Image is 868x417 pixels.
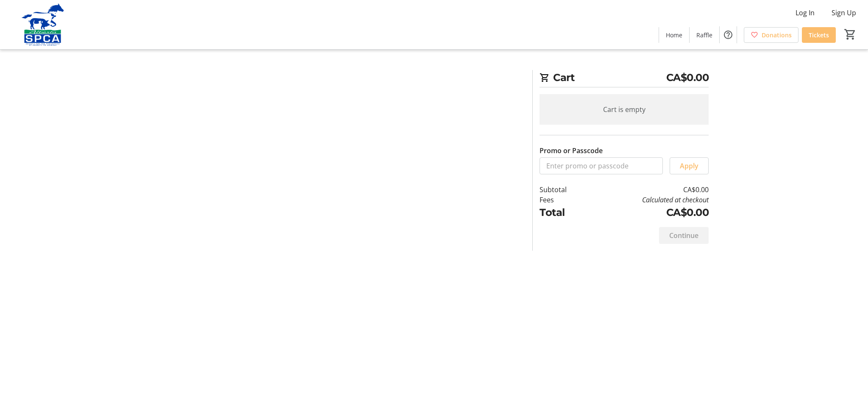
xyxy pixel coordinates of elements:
button: Cart [843,27,858,42]
td: Total [540,205,589,220]
a: Tickets [802,27,836,43]
span: Donations [762,31,792,39]
span: CA$0.00 [666,70,709,85]
a: Raffle [690,27,719,43]
span: Log In [796,8,815,18]
button: Sign Up [825,6,863,20]
td: CA$0.00 [589,205,709,220]
input: Enter promo or passcode [540,157,663,174]
div: Cart is empty [540,94,709,125]
span: Apply [680,161,698,171]
td: Calculated at checkout [589,195,709,205]
td: Fees [540,195,589,205]
button: Help [720,26,737,43]
span: Home [666,31,682,39]
button: Log In [789,6,821,20]
img: Alberta SPCA's Logo [5,3,81,46]
td: Subtotal [540,185,589,195]
td: CA$0.00 [589,185,709,195]
a: Donations [744,27,798,43]
label: Promo or Passcode [540,146,603,156]
span: Tickets [809,31,829,39]
h2: Cart [540,70,709,87]
button: Apply [670,157,709,174]
span: Sign Up [832,8,856,18]
a: Home [659,27,689,43]
span: Raffle [696,31,712,39]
